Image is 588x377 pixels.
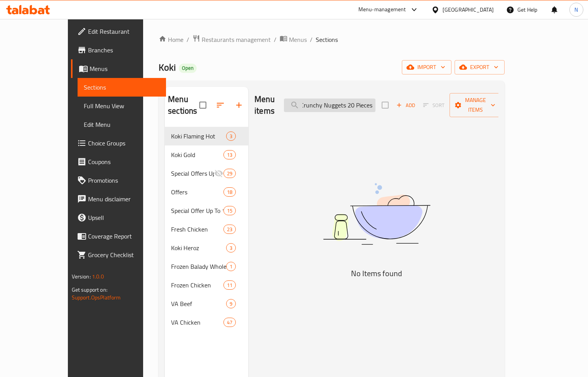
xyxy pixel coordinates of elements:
div: Koki Flaming Hot3 [165,127,248,145]
div: items [223,187,236,197]
button: export [455,60,505,74]
span: Restaurants management [202,35,271,44]
button: Add [393,99,418,111]
button: Add section [230,96,248,114]
li: / [187,35,189,44]
div: Frozen Chicken11 [165,276,248,294]
span: Select section first [418,99,450,111]
span: Select all sections [195,97,211,113]
span: VA Beef [171,299,226,308]
span: Upsell [88,213,160,222]
div: Koki Gold13 [165,145,248,164]
span: Version: [72,272,91,282]
h2: Menu sections [168,93,199,117]
a: Coverage Report [71,227,166,246]
span: Edit Restaurant [88,27,160,36]
span: 3 [227,244,235,252]
span: 1.0.0 [92,272,104,282]
li: / [310,35,313,44]
span: Menus [289,35,307,44]
span: 15 [224,207,235,214]
h5: No Items found [280,267,474,280]
a: Coupons [71,152,166,171]
div: Special Offers Up To 25% [171,169,214,178]
a: Restaurants management [192,35,271,45]
div: Frozen Chicken [171,280,223,290]
div: VA Chicken47 [165,313,248,332]
span: 9 [227,300,235,308]
span: Koki Flaming Hot [171,131,226,141]
a: Sections [78,78,166,97]
span: Add [395,101,416,110]
span: Get support on: [72,285,107,295]
div: Koki Heroz3 [165,239,248,257]
a: Edit Restaurant [71,22,166,41]
a: Promotions [71,171,166,190]
svg: Inactive section [214,169,223,178]
div: Special Offers Up To 25%29 [165,164,248,183]
span: 11 [224,282,235,289]
span: Manage items [456,95,495,115]
div: items [223,318,236,327]
img: dish.svg [280,163,474,265]
div: items [223,150,236,159]
span: Fresh Chicken [171,225,223,234]
span: Sections [84,83,160,92]
div: Open [179,64,197,73]
div: items [226,131,236,141]
span: Choice Groups [88,138,160,148]
span: Coverage Report [88,232,160,241]
a: Choice Groups [71,134,166,152]
li: / [274,35,277,44]
span: 18 [224,188,235,196]
span: N [574,5,578,14]
span: Grocery Checklist [88,250,160,259]
a: Menu disclaimer [71,190,166,208]
div: items [223,206,236,215]
a: Full Menu View [78,97,166,115]
h2: Menu items [254,93,275,117]
span: 13 [224,151,235,159]
span: export [461,62,498,72]
span: Full Menu View [84,101,160,111]
span: Sort sections [211,96,230,114]
span: VA Chicken [171,318,223,327]
div: items [223,225,236,234]
span: Offers [171,187,223,197]
div: VA Beef9 [165,294,248,313]
a: Branches [71,41,166,59]
a: Support.OpsPlatform [72,292,121,303]
span: Branches [88,45,160,55]
span: Frozen Balady Whole Chicken [171,262,226,271]
div: Offers18 [165,183,248,201]
span: 29 [224,170,235,177]
a: Edit Menu [78,115,166,134]
span: 47 [224,319,235,326]
div: items [223,280,236,290]
nav: Menu sections [165,124,248,335]
span: Menus [90,64,160,73]
span: 3 [227,133,235,140]
div: Special Offer Up To 10% Off15 [165,201,248,220]
span: Coupons [88,157,160,166]
span: Special Offer Up To 10% Off [171,206,223,215]
span: import [408,62,445,72]
button: Manage items [450,93,502,117]
a: Menus [71,59,166,78]
span: 1 [227,263,235,270]
span: Koki Gold [171,150,223,159]
span: Koki Heroz [171,243,226,252]
div: items [226,262,236,271]
a: Grocery Checklist [71,246,166,264]
span: Menu disclaimer [88,194,160,204]
span: 23 [224,226,235,233]
a: Menus [280,35,307,45]
div: Fresh Chicken23 [165,220,248,239]
span: Sections [316,35,338,44]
